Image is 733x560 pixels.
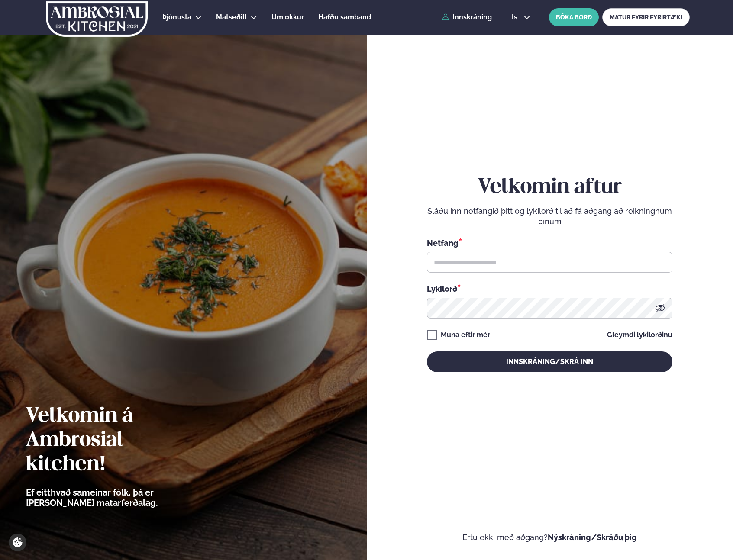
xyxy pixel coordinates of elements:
a: Gleymdi lykilorðinu [607,331,672,338]
button: Innskráning/Skrá inn [427,351,672,372]
div: Netfang [427,237,672,248]
h2: Velkomin á Ambrosial kitchen! [26,404,206,477]
a: Þjónusta [162,12,191,23]
span: Matseðill [216,13,247,21]
img: logo [45,1,149,37]
button: BÓKA BORÐ [549,8,599,26]
button: is [505,14,537,21]
a: MATUR FYRIR FYRIRTÆKI [602,8,690,26]
h2: Velkomin aftur [427,175,672,200]
p: Sláðu inn netfangið þitt og lykilorð til að fá aðgang að reikningnum þínum [427,206,672,227]
a: Innskráning [442,13,492,21]
a: Nýskráning/Skráðu þig [548,533,637,542]
a: Um okkur [271,12,304,23]
span: Hafðu samband [318,13,371,21]
a: Hafðu samband [318,12,371,23]
span: Um okkur [271,13,304,21]
a: Cookie settings [9,534,26,551]
a: Matseðill [216,12,247,23]
p: Ertu ekki með aðgang? [393,532,707,543]
div: Lykilorð [427,283,672,294]
p: Ef eitthvað sameinar fólk, þá er [PERSON_NAME] matarferðalag. [26,487,206,508]
span: Þjónusta [162,13,191,21]
span: is [512,14,520,21]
